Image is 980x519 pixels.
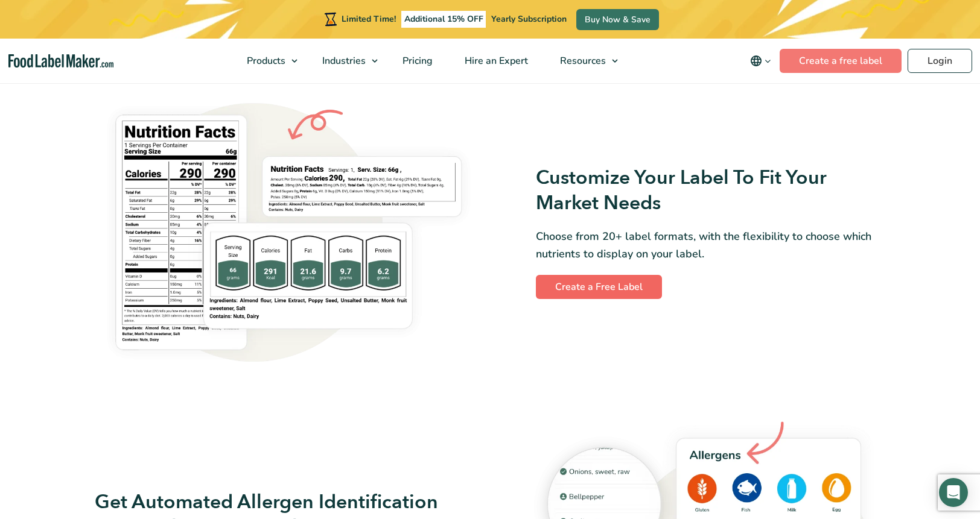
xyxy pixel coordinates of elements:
[307,39,384,83] a: Industries
[576,9,659,30] a: Buy Now & Save
[908,49,972,73] a: Login
[536,275,662,299] a: Create a Free Label
[461,54,529,68] span: Hire an Expert
[536,166,885,216] h3: Customize Your Label To Fit Your Market Needs
[231,39,304,83] a: Products
[399,54,434,68] span: Pricing
[780,49,902,73] a: Create a free label
[491,13,567,25] span: Yearly Subscription
[544,39,624,83] a: Resources
[556,54,607,68] span: Resources
[449,39,541,83] a: Hire an Expert
[939,478,968,507] div: Open Intercom Messenger
[243,54,287,68] span: Products
[387,39,446,83] a: Pricing
[319,54,367,68] span: Industries
[536,228,885,263] p: Choose from 20+ label formats, with the flexibility to choose which nutrients to display on your ...
[401,11,486,28] span: Additional 15% OFF
[342,13,396,25] span: Limited Time!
